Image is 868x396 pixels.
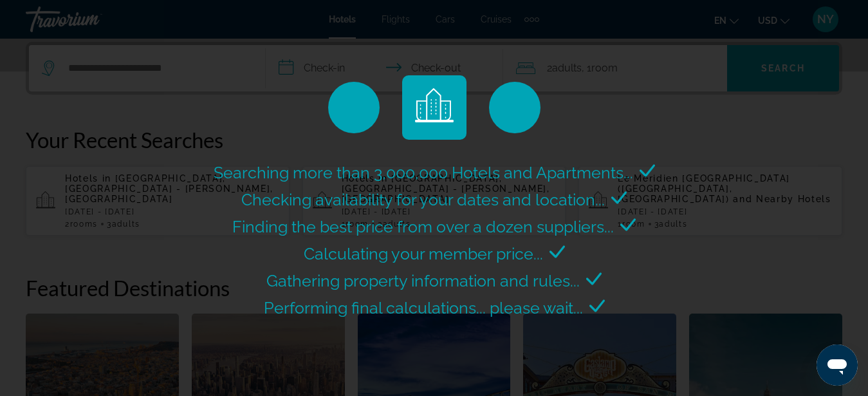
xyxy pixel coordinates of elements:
[241,190,605,209] span: Checking availability for your dates and location...
[214,163,633,182] span: Searching more than 3,000,000 Hotels and Apartments...
[304,244,543,263] span: Calculating your member price...
[266,271,580,290] span: Gathering property information and rules...
[264,298,583,317] span: Performing final calculations... please wait...
[817,344,858,386] iframe: Кнопка запуска окна обмена сообщениями
[232,217,614,236] span: Finding the best price from over a dozen suppliers...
